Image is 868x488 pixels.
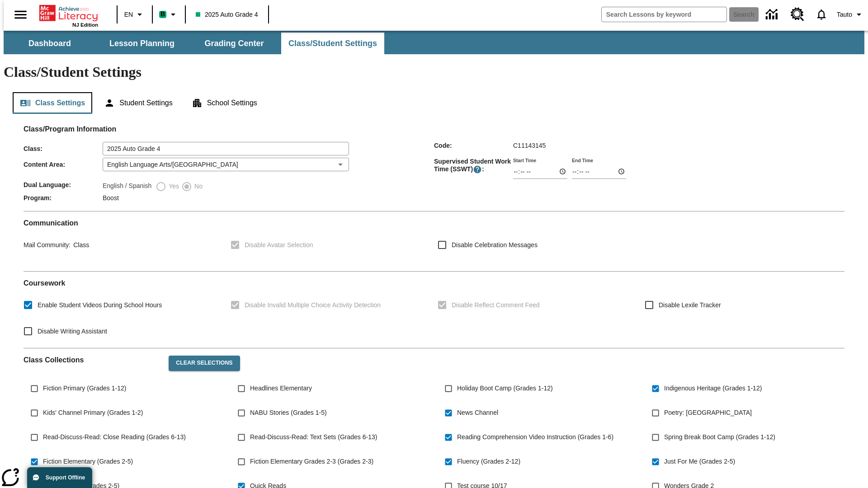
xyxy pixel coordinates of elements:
[103,181,151,192] label: English / Spanish
[664,457,735,466] span: Just For Me (Grades 2-5)
[103,158,349,171] div: English Language Arts/[GEOGRAPHIC_DATA]
[103,194,119,202] span: Boost
[760,2,785,27] a: Data Center
[38,300,162,310] span: Enable Student Videos During School Hours
[7,1,34,28] button: Open side menu
[24,356,161,364] h2: Class Collections
[43,408,143,418] span: Kids' Channel Primary (Grades 1-2)
[24,219,844,264] div: Communication
[124,10,133,19] span: EN
[245,240,313,250] span: Disable Avatar Selection
[659,300,721,310] span: Disable Lexile Tracker
[97,92,179,114] button: Student Settings
[833,6,868,23] button: Profile/Settings
[664,384,762,393] span: Indigenous Heritage (Grades 1-12)
[288,38,377,49] span: Class/Student Settings
[27,467,92,488] button: Support Offline
[250,457,373,466] span: Fiction Elementary Grades 2-3 (Grades 2-3)
[602,7,726,22] input: search field
[156,6,182,23] button: Boost Class color is mint green. Change class color
[13,92,855,114] div: Class/Student Settings
[434,142,513,149] span: Code :
[785,2,810,27] a: Resource Center, Will open in new tab
[39,3,98,28] div: Home
[245,300,381,310] span: Disable Invalid Multiple Choice Activity Detection
[166,182,179,191] span: Yes
[13,92,92,114] button: Class Settings
[39,4,98,22] a: Home
[572,157,593,164] label: End Time
[72,22,98,28] span: NJ Edition
[109,38,175,49] span: Lesson Planning
[169,356,240,371] button: Clear Selections
[664,432,775,442] span: Spring Break Boot Camp (Grades 1-12)
[837,10,852,19] span: Tauto
[97,33,187,54] button: Lesson Planning
[457,432,613,442] span: Reading Comprehension Video Instruction (Grades 1-6)
[664,408,752,418] span: Poetry: [GEOGRAPHIC_DATA]
[250,408,327,418] span: NABU Stories (Grades 1-5)
[513,157,536,164] label: Start Time
[189,33,279,54] button: Grading Center
[281,33,384,54] button: Class/Student Settings
[43,457,133,466] span: Fiction Elementary (Grades 2-5)
[204,38,264,49] span: Grading Center
[452,300,540,310] span: Disable Reflect Comment Feed
[250,432,377,442] span: Read-Discuss-Read: Text Sets (Grades 6-13)
[24,279,844,341] div: Coursework
[196,10,258,19] span: 2025 Auto Grade 4
[160,9,165,20] span: B
[24,279,844,287] h2: Course work
[250,384,312,393] span: Headlines Elementary
[24,219,844,227] h2: Communication
[4,33,385,54] div: SubNavbar
[5,33,95,54] button: Dashboard
[513,142,546,149] span: C11143145
[24,241,71,249] span: Mail Community :
[71,241,89,249] span: Class
[4,31,864,54] div: SubNavbar
[43,432,186,442] span: Read-Discuss-Read: Close Reading (Grades 6-13)
[24,134,844,204] div: Class/Program Information
[24,161,103,168] span: Content Area :
[452,240,538,250] span: Disable Celebration Messages
[46,474,85,481] span: Support Offline
[24,125,844,133] h2: Class/Program Information
[457,457,520,466] span: Fluency (Grades 2-12)
[28,38,71,49] span: Dashboard
[473,165,482,174] button: Supervised Student Work Time is the timeframe when students can take LevelSet and when lessons ar...
[24,194,103,202] span: Program :
[810,3,833,26] a: Notifications
[120,6,149,23] button: Language: EN, Select a language
[457,384,553,393] span: Holiday Boot Camp (Grades 1-12)
[24,145,103,152] span: Class :
[4,64,864,80] h1: Class/Student Settings
[457,408,498,418] span: News Channel
[103,142,349,155] input: Class
[192,182,203,191] span: No
[43,384,126,393] span: Fiction Primary (Grades 1-12)
[24,181,103,188] span: Dual Language :
[434,158,513,174] span: Supervised Student Work Time (SSWT) :
[184,92,264,114] button: School Settings
[38,327,107,336] span: Disable Writing Assistant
